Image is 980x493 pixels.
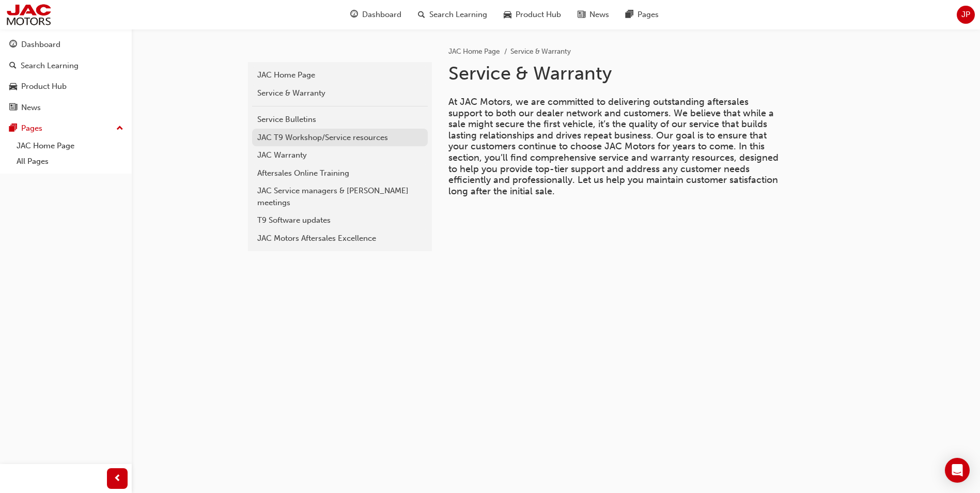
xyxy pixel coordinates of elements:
[12,153,128,170] a: All Pages
[9,124,17,133] span: pages-icon
[9,103,17,113] span: news-icon
[4,77,128,96] a: Product Hub
[252,111,428,129] a: Service Bulletins
[350,8,358,21] span: guage-icon
[257,214,423,226] div: T9 Software updates
[589,9,609,21] span: News
[945,458,970,483] div: Open Intercom Messenger
[410,4,495,25] a: search-iconSearch Learning
[252,146,428,164] a: JAC Warranty
[252,211,428,229] a: T9 Software updates
[9,40,17,50] span: guage-icon
[257,87,423,99] div: Service & Warranty
[4,56,128,75] a: Search Learning
[516,9,561,21] span: Product Hub
[252,129,428,147] a: JAC T9 Workshop/Service resources
[617,4,667,25] a: pages-iconPages
[510,46,571,58] li: Service & Warranty
[4,98,128,117] a: News
[448,62,787,85] h1: Service & Warranty
[637,9,659,21] span: Pages
[342,4,410,25] a: guage-iconDashboard
[252,84,428,102] a: Service & Warranty
[961,9,970,21] span: JP
[418,8,425,21] span: search-icon
[257,132,423,144] div: JAC T9 Workshop/Service resources
[21,81,67,93] div: Product Hub
[21,60,79,72] div: Search Learning
[257,149,423,161] div: JAC Warranty
[495,4,569,25] a: car-iconProduct Hub
[21,39,60,51] div: Dashboard
[252,164,428,182] a: Aftersales Online Training
[4,119,128,138] button: Pages
[626,8,633,21] span: pages-icon
[12,138,128,154] a: JAC Home Page
[569,4,617,25] a: news-iconNews
[257,233,423,244] div: JAC Motors Aftersales Excellence
[504,8,511,21] span: car-icon
[257,185,423,208] div: JAC Service managers & [PERSON_NAME] meetings
[114,472,121,485] span: prev-icon
[252,182,428,211] a: JAC Service managers & [PERSON_NAME] meetings
[362,9,401,21] span: Dashboard
[116,122,123,135] span: up-icon
[578,8,585,21] span: news-icon
[21,122,42,134] div: Pages
[448,96,781,197] span: At JAC Motors, we are committed to delivering outstanding aftersales support to both our dealer n...
[257,69,423,81] div: JAC Home Page
[21,102,41,114] div: News
[257,167,423,179] div: Aftersales Online Training
[252,229,428,248] a: JAC Motors Aftersales Excellence
[9,61,17,71] span: search-icon
[252,66,428,84] a: JAC Home Page
[957,6,975,24] button: JP
[4,35,128,54] a: Dashboard
[4,33,128,119] button: DashboardSearch LearningProduct HubNews
[448,47,500,56] a: JAC Home Page
[257,114,423,126] div: Service Bulletins
[9,82,17,91] span: car-icon
[429,9,487,21] span: Search Learning
[5,3,52,26] img: jac-portal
